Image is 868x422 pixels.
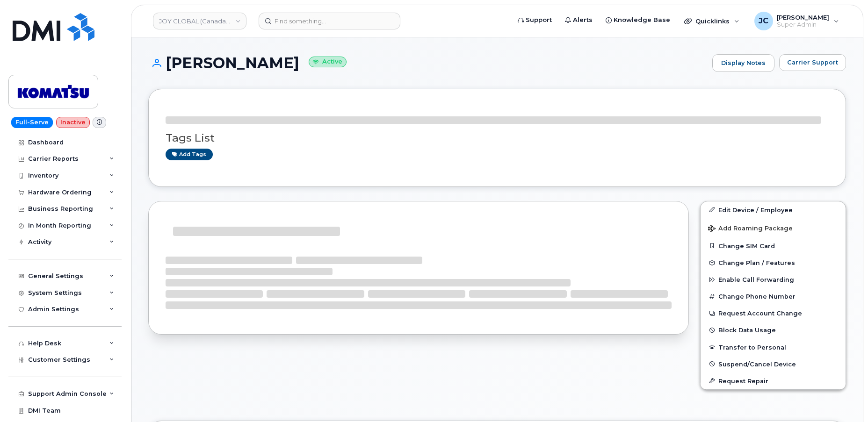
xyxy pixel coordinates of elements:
[718,276,794,283] span: Enable Call Forwarding
[166,149,213,160] a: Add tags
[309,57,347,67] small: Active
[718,360,796,367] span: Suspend/Cancel Device
[148,55,708,71] h1: [PERSON_NAME]
[701,322,846,338] button: Block Data Usage
[718,259,795,266] span: Change Plan / Features
[701,218,846,237] button: Add Roaming Package
[701,372,846,389] button: Request Repair
[701,305,846,322] button: Request Account Change
[166,132,829,144] h3: Tags List
[779,54,846,71] button: Carrier Support
[701,201,846,218] a: Edit Device / Employee
[701,254,846,271] button: Change Plan / Features
[701,237,846,254] button: Change SIM Card
[701,271,846,288] button: Enable Call Forwarding
[712,54,774,72] a: Display Notes
[708,225,793,234] span: Add Roaming Package
[701,356,846,372] button: Suspend/Cancel Device
[701,288,846,305] button: Change Phone Number
[787,58,838,67] span: Carrier Support
[701,339,846,356] button: Transfer to Personal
